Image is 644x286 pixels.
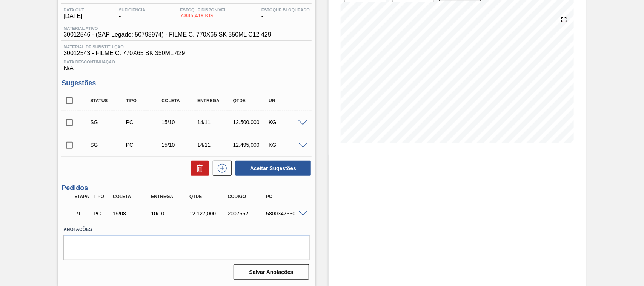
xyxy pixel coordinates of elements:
div: 15/10/2025 [160,119,199,125]
span: Estoque Disponível [180,8,226,12]
span: 30012543 - FILME C. 770X65 SK 350ML 429 [63,50,310,57]
div: Pedido de Compra [124,142,163,148]
div: 14/11/2025 [195,142,235,148]
button: Salvar Anotações [234,264,309,280]
div: 12.127,000 [188,211,230,217]
div: Qtde [231,98,271,103]
div: N/A [61,57,312,72]
div: 15/10/2025 [160,142,199,148]
p: PT [74,211,90,217]
div: Entrega [149,194,192,199]
span: Suficiência [119,8,145,12]
span: Material de Substituição [63,45,310,49]
div: Pedido de Compra [92,211,111,217]
div: - [117,8,147,20]
span: Material ativo [63,26,271,31]
span: Data out [63,8,84,12]
div: Qtde [188,194,230,199]
div: KG [267,119,306,125]
h3: Sugestões [61,79,312,87]
div: 2007562 [226,211,269,217]
h3: Pedidos [61,184,312,192]
span: 7.835,419 KG [180,13,226,18]
div: Tipo [92,194,111,199]
div: Sugestão Criada [88,119,128,125]
div: 12.500,000 [231,119,271,125]
div: Código [226,194,269,199]
span: Data Descontinuação [63,60,310,64]
div: KG [267,142,306,148]
div: Pedido de Compra [124,119,163,125]
div: 5800347330 [264,211,307,217]
div: 19/08/2025 [111,211,154,217]
span: Estoque Bloqueado [261,8,310,12]
span: [DATE] [63,13,84,20]
div: Status [88,98,128,103]
div: Aceitar Sugestões [232,160,312,177]
div: Excluir Sugestões [187,161,209,176]
div: Sugestão Criada [88,142,128,148]
div: Nova sugestão [209,161,232,176]
div: 12.495,000 [231,142,271,148]
div: UN [267,98,306,103]
div: Pedido em Trânsito [72,205,92,222]
div: PO [264,194,307,199]
span: 30012546 - (SAP Legado: 50798974) - FILME C. 770X65 SK 350ML C12 429 [63,31,271,38]
div: Coleta [111,194,154,199]
div: Entrega [195,98,235,103]
div: Coleta [160,98,199,103]
div: 14/11/2025 [195,119,235,125]
label: Anotações [63,224,310,235]
div: Tipo [124,98,163,103]
div: Etapa [72,194,92,199]
div: - [260,8,312,20]
div: 10/10/2025 [149,211,192,217]
button: Aceitar Sugestões [235,161,311,176]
